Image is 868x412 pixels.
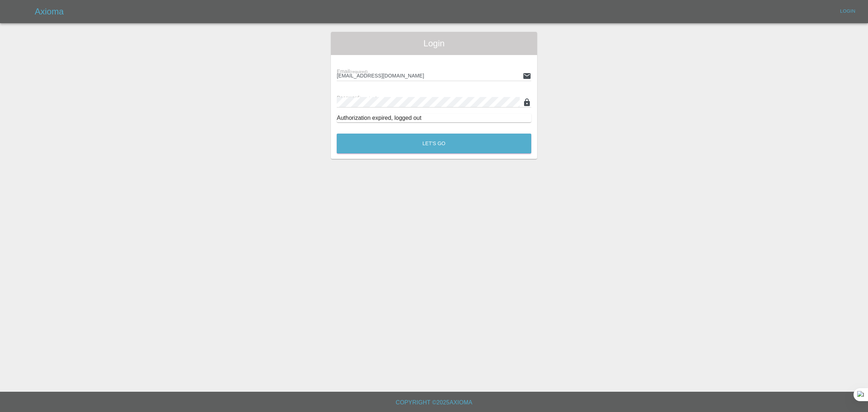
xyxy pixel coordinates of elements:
small: (required) [350,70,368,74]
button: Let's Go [337,134,531,154]
h5: Axioma [35,6,64,17]
div: Authorization expired, logged out [337,114,531,122]
span: Password [337,95,377,101]
span: Login [337,38,531,49]
span: Email [337,68,367,74]
a: Login [836,6,859,17]
h6: Copyright © 2025 Axioma [6,398,862,408]
small: (required) [359,96,378,100]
